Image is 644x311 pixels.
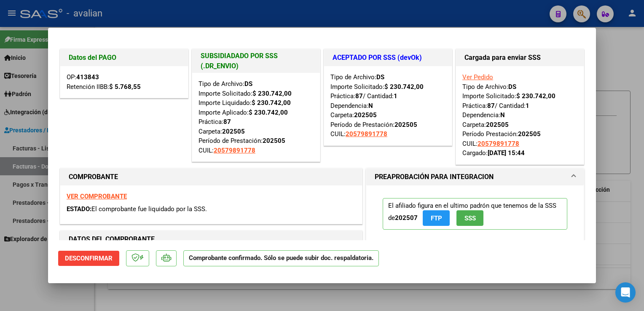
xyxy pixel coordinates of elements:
div: Open Intercom Messenger [615,282,636,303]
p: El afiliado figura en el ultimo padrón que tenemos de la SSS de [383,198,567,230]
strong: $ 5.768,55 [109,83,141,91]
strong: DS [508,83,516,91]
span: El comprobante fue liquidado por la SSS. [91,205,207,213]
span: SSS [464,214,476,222]
strong: $ 230.742,00 [249,109,288,116]
strong: 202505 [518,130,541,138]
strong: 1 [394,92,397,100]
mat-expansion-panel-header: PREAPROBACIÓN PARA INTEGRACION [366,169,584,185]
strong: $ 230.742,00 [252,90,292,97]
span: 20579891778 [346,130,387,138]
strong: DS [376,73,384,81]
span: OP: [67,73,99,81]
strong: 413843 [76,73,99,81]
div: Tipo de Archivo: Importe Solicitado: Práctica: / Cantidad: Dependencia: Carpeta: Período de Prest... [330,72,445,139]
strong: $ 230.742,00 [252,99,291,107]
a: VER COMPROBANTE [67,193,127,200]
strong: 87 [355,92,363,100]
strong: COMPROBANTE [69,173,118,181]
h1: ACEPTADO POR SSS (devOk) [333,53,443,63]
p: Comprobante confirmado. Sólo se puede subir doc. respaldatoria. [183,250,379,267]
strong: [DATE] 15:44 [488,149,525,157]
strong: 202505 [486,121,509,129]
span: Retención IIBB: [67,83,141,91]
span: 20579891778 [478,140,519,147]
span: 20579891778 [214,147,255,154]
strong: 87 [223,118,231,126]
strong: N [368,102,373,110]
span: Desconfirmar [65,255,113,262]
strong: 202505 [354,111,377,119]
h1: SUBSIDIADADO POR SSS (.DR_ENVIO) [201,51,311,71]
button: SSS [456,210,483,226]
strong: N [500,111,505,119]
strong: 202507 [395,214,418,222]
h1: PREAPROBACIÓN PARA INTEGRACION [375,172,494,182]
strong: $ 230.742,00 [516,92,555,100]
strong: 202505 [394,121,417,129]
strong: 202505 [263,137,285,145]
strong: DATOS DEL COMPROBANTE [69,235,155,243]
div: Tipo de Archivo: Importe Solicitado: Importe Liquidado: Importe Aplicado: Práctica: Carpeta: Perí... [199,79,314,155]
button: Desconfirmar [58,251,119,266]
strong: 202505 [222,128,245,135]
h1: Cargada para enviar SSS [464,53,575,63]
div: Tipo de Archivo: Importe Solicitado: Práctica: / Cantidad: Dependencia: Carpeta: Período Prestaci... [462,72,577,158]
span: ESTADO: [67,205,91,213]
button: FTP [423,210,450,226]
span: FTP [431,214,442,222]
strong: 87 [487,102,495,110]
a: Ver Pedido [462,73,493,81]
strong: 1 [526,102,529,110]
h1: Datos del PAGO [69,53,180,63]
strong: DS [244,80,252,88]
strong: $ 230.742,00 [384,83,424,91]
